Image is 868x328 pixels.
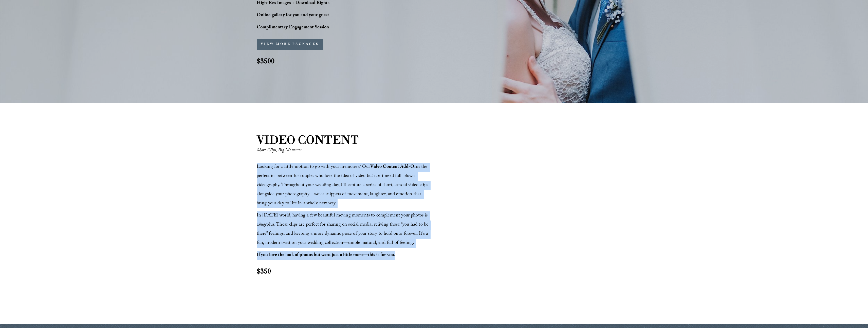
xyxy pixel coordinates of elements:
[257,133,359,147] strong: VIDEO CONTENT
[257,163,430,208] span: Looking for a little motion to go with your memories? Our is the perfect in-between for couples w...
[257,24,329,32] strong: Complimentary Engagement Session
[257,56,274,65] strong: $3500
[259,221,267,229] em: huge
[257,212,430,247] span: In [DATE] world, having a few beautiful moving moments to complement your photos is a plus. These...
[257,39,323,50] button: VIEW MORE PACKAGES
[370,163,417,171] strong: Video Content Add-On
[257,266,271,276] strong: $350
[257,251,396,259] strong: If you love the look of photos but want just a little more—this is for you.
[257,147,302,155] em: Short Clips, Big Moments
[257,12,329,20] strong: Online gallery for you and your guest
